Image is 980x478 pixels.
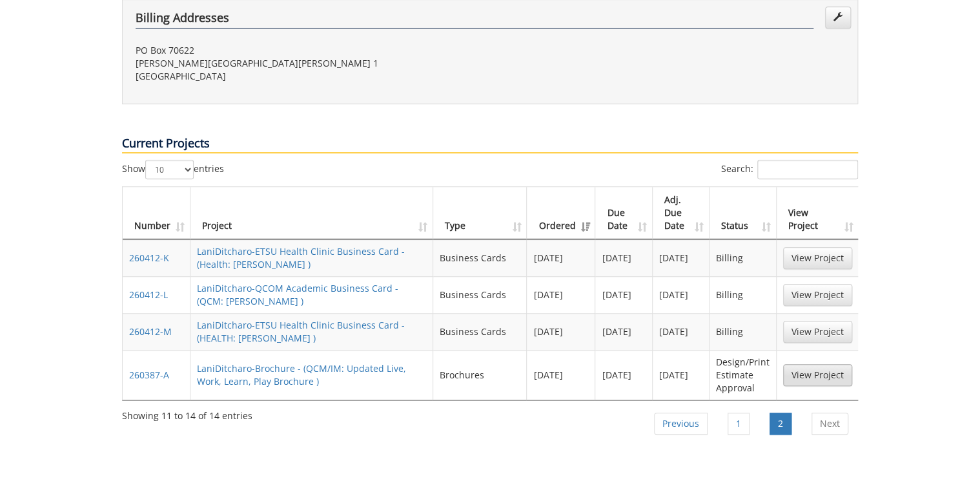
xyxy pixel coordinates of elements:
td: Billing [709,276,777,313]
p: [PERSON_NAME][GEOGRAPHIC_DATA][PERSON_NAME] 1 [136,57,480,70]
a: 260412-M [129,325,172,338]
th: View Project: activate to sort column ascending [777,187,859,239]
a: 260412-L [129,288,168,301]
td: [DATE] [653,313,709,350]
select: Showentries [145,160,194,179]
label: Show entries [122,160,224,179]
td: [DATE] [595,313,652,350]
a: Previous [654,413,708,435]
td: [DATE] [527,313,595,350]
a: View Project [783,321,852,343]
a: 260412-K [129,252,169,264]
td: [DATE] [595,350,652,400]
a: Edit Addresses [825,6,851,28]
td: [DATE] [653,350,709,400]
td: Design/Print Estimate Approval [709,350,777,400]
td: Billing [709,313,777,350]
th: Status: activate to sort column ascending [709,187,777,239]
td: Brochures [433,350,527,400]
h4: Billing Addresses [136,12,813,28]
label: Search: [721,160,858,179]
p: PO Box 70622 [136,44,480,57]
a: Next [812,413,848,435]
td: [DATE] [527,350,595,400]
a: View Project [783,364,852,386]
th: Ordered: activate to sort column ascending [527,187,595,239]
td: [DATE] [653,239,709,276]
a: 2 [770,413,791,435]
td: [DATE] [595,276,652,313]
a: View Project [783,247,852,269]
a: LaniDitcharo-QCOM Academic Business Card - (QCM: [PERSON_NAME] ) [197,282,398,307]
p: Current Projects [122,135,858,153]
a: View Project [783,284,852,306]
a: LaniDitcharo-ETSU Health Clinic Business Card - (Health: [PERSON_NAME] ) [197,245,405,270]
td: [DATE] [653,276,709,313]
th: Due Date: activate to sort column ascending [595,187,652,239]
td: [DATE] [595,239,652,276]
input: Search: [757,160,858,179]
th: Number: activate to sort column ascending [123,187,190,239]
a: LaniDitcharo-ETSU Health Clinic Business Card - (HEALTH: [PERSON_NAME] ) [197,319,405,344]
th: Adj. Due Date: activate to sort column ascending [653,187,709,239]
td: Business Cards [433,276,527,313]
a: LaniDitcharo-Brochure - (QCM/IM: Updated Live, Work, Learn, Play Brochure ) [197,362,406,387]
td: Billing [709,239,777,276]
div: Showing 11 to 14 of 14 entries [122,404,252,422]
td: [DATE] [527,239,595,276]
th: Project: activate to sort column ascending [190,187,433,239]
p: [GEOGRAPHIC_DATA] [136,70,480,83]
td: Business Cards [433,313,527,350]
th: Type: activate to sort column ascending [433,187,527,239]
td: [DATE] [527,276,595,313]
a: 1 [728,413,750,435]
a: 260387-A [129,369,169,381]
td: Business Cards [433,239,527,276]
